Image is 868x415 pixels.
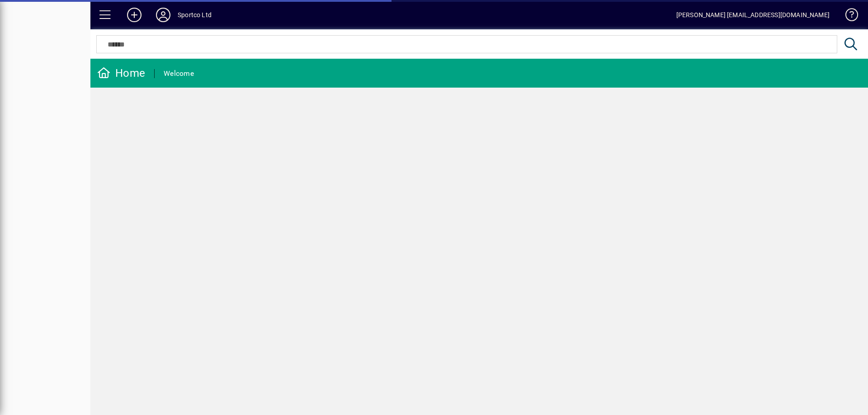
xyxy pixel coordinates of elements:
[120,7,149,23] button: Add
[149,7,178,23] button: Profile
[178,8,212,22] div: Sportco Ltd
[676,8,830,22] div: [PERSON_NAME] [EMAIL_ADDRESS][DOMAIN_NAME]
[839,2,857,31] a: Knowledge Base
[97,66,145,80] div: Home
[164,66,194,81] div: Welcome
